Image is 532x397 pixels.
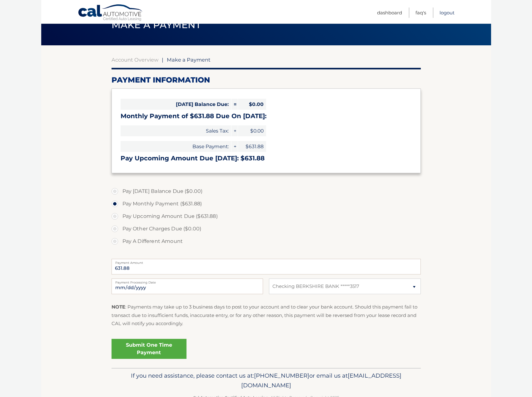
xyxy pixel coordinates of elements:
[440,8,455,18] a: Logout
[238,125,266,136] span: $0.00
[112,235,421,248] label: Pay A Different Amount
[112,304,125,310] strong: NOTE
[121,141,231,152] span: Base Payment:
[112,185,421,198] label: Pay [DATE] Balance Due ($0.00)
[377,8,402,18] a: Dashboard
[116,371,417,391] p: If you need assistance, please contact us at: or email us at
[112,259,421,274] input: Payment Amount
[112,279,263,294] input: Payment Date
[121,125,231,136] span: Sales Tax:
[121,154,412,162] h3: Pay Upcoming Amount Due [DATE]: $631.88
[112,19,201,31] span: Make a Payment
[112,210,421,223] label: Pay Upcoming Amount Due ($631.88)
[112,339,186,359] a: Submit One Time Payment
[121,99,231,110] span: [DATE] Balance Due:
[112,259,421,264] label: Payment Amount
[112,279,263,284] label: Payment Processing Date
[112,57,158,63] a: Account Overview
[78,4,143,22] a: Cal Automotive
[112,75,421,85] h2: Payment Information
[167,57,211,63] span: Make a Payment
[231,125,238,136] span: +
[254,372,309,379] span: [PHONE_NUMBER]
[121,112,412,120] h3: Monthly Payment of $631.88 Due On [DATE]:
[238,141,266,152] span: $631.88
[231,99,238,110] span: =
[162,57,163,63] span: |
[112,303,421,328] p: : Payments may take up to 3 business days to post to your account and to clear your bank account....
[231,141,238,152] span: +
[112,223,421,235] label: Pay Other Charges Due ($0.00)
[112,198,421,210] label: Pay Monthly Payment ($631.88)
[238,99,266,110] span: $0.00
[415,8,426,18] a: FAQ's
